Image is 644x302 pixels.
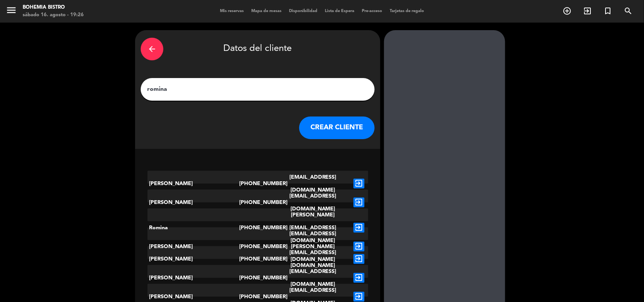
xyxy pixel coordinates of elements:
[358,9,386,13] span: Pre-acceso
[354,273,364,283] i: exit_to_app
[148,227,240,266] div: [PERSON_NAME]
[624,6,633,15] i: search
[321,9,358,13] span: Lista de Espera
[247,9,285,13] span: Mapa de mesas
[148,208,240,247] div: Romina
[141,36,375,62] div: Datos del cliente
[299,117,375,139] button: CREAR CLIENTE
[276,246,350,272] div: [EMAIL_ADDRESS][DOMAIN_NAME]
[239,227,276,266] div: [PHONE_NUMBER]
[563,6,572,15] i: add_circle_outline
[583,6,592,15] i: exit_to_app
[354,179,364,189] i: exit_to_app
[239,208,276,247] div: [PHONE_NUMBER]
[603,6,612,15] i: turned_in_not
[148,265,240,291] div: [PERSON_NAME]
[276,227,350,266] div: [EMAIL_ADDRESS][PERSON_NAME][DOMAIN_NAME]
[146,84,369,95] input: Escriba nombre, correo electrónico o número de teléfono...
[148,246,240,272] div: [PERSON_NAME]
[354,223,364,233] i: exit_to_app
[239,265,276,291] div: [PHONE_NUMBER]
[354,254,364,264] i: exit_to_app
[216,9,247,13] span: Mis reservas
[148,171,240,196] div: [PERSON_NAME]
[148,190,240,215] div: [PERSON_NAME]
[6,5,17,16] i: menu
[239,190,276,215] div: [PHONE_NUMBER]
[285,9,321,13] span: Disponibilidad
[354,198,364,207] i: exit_to_app
[386,9,428,13] span: Tarjetas de regalo
[354,292,364,302] i: exit_to_app
[354,242,364,251] i: exit_to_app
[6,5,17,18] button: menu
[239,246,276,272] div: [PHONE_NUMBER]
[23,4,84,11] div: Bohemia Bistro
[276,265,350,291] div: [EMAIL_ADDRESS][DOMAIN_NAME]
[276,208,350,247] div: [PERSON_NAME][EMAIL_ADDRESS][DOMAIN_NAME]
[276,190,350,215] div: [EMAIL_ADDRESS][DOMAIN_NAME]
[23,11,84,19] div: sábado 16. agosto - 19:26
[276,171,350,196] div: [EMAIL_ADDRESS][DOMAIN_NAME]
[239,171,276,196] div: [PHONE_NUMBER]
[148,44,157,54] i: arrow_back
